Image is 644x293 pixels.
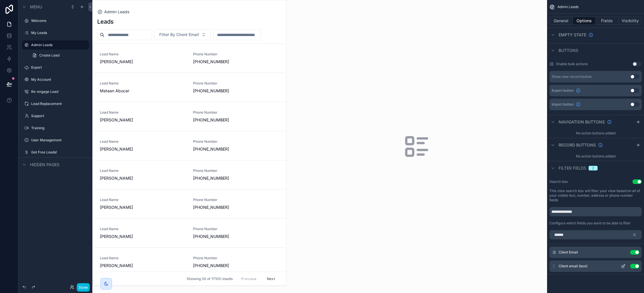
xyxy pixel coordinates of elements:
[549,17,573,25] button: General
[193,198,248,202] span: Phone Number
[29,51,89,60] a: Create Lead
[159,32,199,37] span: Filter By Client Email
[93,160,286,189] a: Lead Name[PERSON_NAME]Phone Number[PHONE_NUMBER]
[100,198,186,202] span: Lead Name
[100,110,186,115] span: Lead Name
[592,166,594,170] div: 2
[559,250,578,255] span: Client Email
[100,88,186,94] span: Mataan Abucar
[100,139,186,144] span: Lead Name
[97,18,114,26] h1: Leads
[31,77,85,82] label: My Account
[193,175,248,181] span: [PHONE_NUMBER]
[193,146,248,152] span: [PHONE_NUMBER]
[573,17,596,25] button: Options
[100,81,186,86] span: Lead Name
[31,89,85,94] label: Re-engage Lead
[77,283,90,292] button: Done
[39,53,59,58] span: Create Lead
[193,88,248,94] span: [PHONE_NUMBER]
[104,9,130,15] span: Admin Leads
[100,227,186,231] span: Lead Name
[93,44,286,73] a: Lead Name[PERSON_NAME]Phone Number[PHONE_NUMBER]
[193,204,248,210] span: [PHONE_NUMBER]
[547,129,644,138] div: No action buttons added
[549,189,642,202] label: This view search box will filter your view based on all of your visible text, number, address or ...
[559,119,605,125] span: Navigation buttons
[549,179,568,184] label: Search box
[559,165,586,171] span: Filter fields
[596,17,619,25] button: Fields
[93,102,286,131] a: Lead Name[PERSON_NAME]Phone Number[PHONE_NUMBER]
[193,234,248,239] span: [PHONE_NUMBER]
[549,221,631,226] label: Configure which fields you want to be able to filter
[93,189,286,219] a: Lead Name[PERSON_NAME]Phone Number[PHONE_NUMBER]
[31,65,85,70] label: Export
[31,150,85,155] label: Get Free Leads!
[193,110,248,115] span: Phone Number
[547,152,644,161] div: No action buttons added
[100,117,186,123] span: [PERSON_NAME]
[193,227,248,231] span: Phone Number
[193,256,248,260] span: Phone Number
[559,142,596,148] span: Record buttons
[30,4,42,10] span: Menu
[187,277,233,281] span: Showing 30 of 17105 results
[93,248,286,277] a: Lead Name[PERSON_NAME]Phone Number[PHONE_NUMBER]
[100,168,186,173] span: Lead Name
[154,29,211,40] button: Select Button
[93,73,286,102] a: Lead NameMataan AbucarPhone Number[PHONE_NUMBER]
[100,59,186,65] span: [PERSON_NAME]
[193,263,248,268] span: [PHONE_NUMBER]
[100,146,186,152] span: [PERSON_NAME]
[93,219,286,248] a: Lead Name[PERSON_NAME]Phone Number[PHONE_NUMBER]
[31,102,85,106] label: Lead Replacement
[193,168,248,173] span: Phone Number
[31,31,85,35] label: My Leads
[552,102,574,107] span: Import button
[263,274,279,283] button: Next
[619,17,642,25] button: Visibility
[193,139,248,144] span: Phone Number
[556,62,588,66] label: Enable bulk actions
[31,138,85,142] label: User Management
[193,117,248,123] span: [PHONE_NUMBER]
[559,32,586,38] span: Empty state
[193,52,248,57] span: Phone Number
[100,256,186,260] span: Lead Name
[31,126,85,130] label: Training
[100,204,186,210] span: [PERSON_NAME]
[93,131,286,160] a: Lead Name[PERSON_NAME]Phone Number[PHONE_NUMBER]
[30,162,59,168] span: Hidden pages
[100,175,186,181] span: [PERSON_NAME]
[31,114,85,118] label: Support
[97,9,130,15] a: Admin Leads
[100,52,186,57] span: Lead Name
[193,81,248,86] span: Phone Number
[31,18,85,23] label: Welcome
[552,74,592,79] div: Show new record button
[552,88,574,93] span: Export button
[100,234,186,239] span: [PERSON_NAME]
[193,59,248,65] span: [PHONE_NUMBER]
[31,43,85,47] label: Admin Leads
[559,264,587,268] span: Client email (text)
[559,48,578,53] span: Buttons
[557,5,579,9] span: Admin Leads
[100,263,186,268] span: [PERSON_NAME]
